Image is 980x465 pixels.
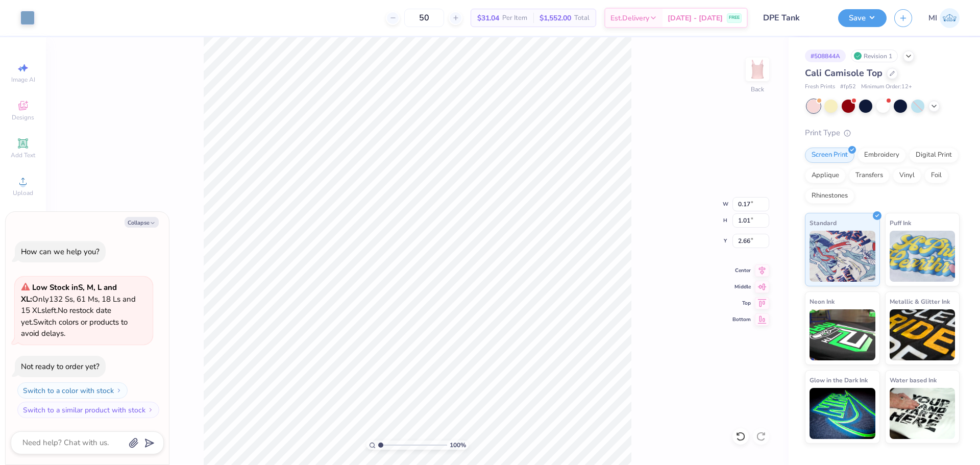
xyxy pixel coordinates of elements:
span: # fp52 [840,83,856,91]
span: Minimum Order: 12 + [861,83,912,91]
span: Only 132 Ss, 61 Ms, 18 Ls and 15 XLs left. Switch colors or products to avoid delays. [21,282,136,338]
span: Water based Ink [890,375,937,385]
div: Foil [924,168,948,183]
span: Designs [12,113,34,121]
a: MI [928,8,960,28]
img: Metallic & Glitter Ink [890,309,955,360]
img: Back [747,59,768,80]
span: Cali Camisole Top [805,67,883,79]
span: Neon Ink [810,296,835,307]
span: Glow in the Dark Ink [810,375,868,385]
img: Water based Ink [890,388,955,439]
span: Puff Ink [890,217,911,228]
span: Per Item [502,13,527,23]
div: Back [751,85,764,94]
div: Transfers [849,168,890,183]
input: Untitled Design [755,8,830,28]
span: Upload [13,189,33,197]
div: # 508844A [805,50,846,62]
span: Image AI [11,76,35,84]
div: Vinyl [893,168,921,183]
div: Applique [805,168,846,183]
strong: Low Stock in S, M, L and XL : [21,282,117,304]
div: Screen Print [805,148,854,163]
div: Revision 1 [851,50,898,62]
div: Embroidery [857,148,906,163]
span: $31.04 [477,13,499,23]
span: Middle [732,283,751,290]
div: Not ready to order yet? [21,361,100,372]
img: Switch to a color with stock [116,387,122,394]
button: Switch to a similar product with stock [17,402,159,418]
span: Fresh Prints [805,83,835,91]
span: Total [574,13,590,23]
span: Standard [810,217,837,228]
span: Metallic & Glitter Ink [890,296,950,307]
span: Bottom [732,316,751,323]
img: Puff Ink [890,231,955,282]
span: 100 % [450,440,466,450]
span: [DATE] - [DATE] [668,13,723,23]
div: How can we help you? [21,247,100,257]
img: Glow in the Dark Ink [810,388,875,439]
span: Est. Delivery [610,13,649,23]
span: MI [928,12,937,24]
span: No restock date yet. [21,305,111,327]
span: $1,552.00 [540,13,571,23]
button: Switch to a color with stock [17,382,128,399]
img: Neon Ink [810,309,875,360]
span: Top [732,300,751,307]
span: Center [732,267,751,274]
div: Print Type [805,127,960,139]
div: Digital Print [909,148,959,163]
img: Ma. Isabella Adad [940,8,960,28]
div: Rhinestones [805,188,854,204]
button: Save [838,9,887,27]
input: – – [404,9,444,27]
span: Add Text [11,151,35,159]
img: Standard [810,231,875,282]
button: Collapse [125,217,159,228]
span: FREE [729,14,740,21]
img: Switch to a similar product with stock [148,407,154,413]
